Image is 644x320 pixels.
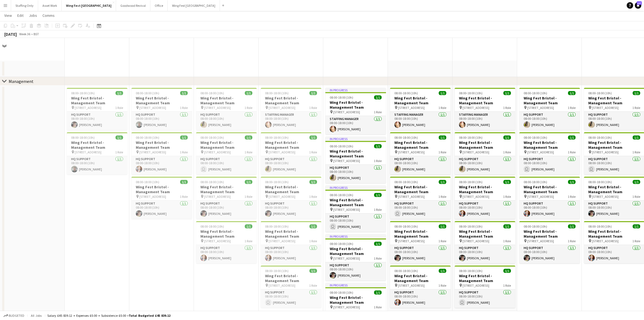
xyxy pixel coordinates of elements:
app-card-role: HQ Support1/108:00-18:00 (10h)[PERSON_NAME] [455,201,515,219]
span: 1 Role [503,195,511,199]
span: 1 Role [438,106,446,110]
span: [STREET_ADDRESS] [139,106,166,110]
span: 08:00-18:00 (10h) [71,91,95,95]
span: [STREET_ADDRESS] [463,150,489,154]
app-card-role: HQ Support1/108:00-18:00 (10h)[PERSON_NAME] [131,201,192,219]
span: 1 Role [568,150,576,154]
a: Edit [15,12,26,19]
span: 1/1 [633,224,640,228]
h3: Wing Fest Bristol - Management Team [455,229,515,239]
app-job-card: 08:00-18:00 (10h)1/1Wing Fest Bristol - Management Team [STREET_ADDRESS]1 RoleHQ Support1/108:00-... [261,177,321,219]
div: In progress [325,88,386,92]
span: 1/1 [180,180,188,184]
div: In progress [325,137,386,141]
span: [STREET_ADDRESS] [592,106,619,110]
span: 1 Role [115,150,123,154]
span: 1/1 [245,91,252,95]
app-job-card: 08:00-18:00 (10h)1/1Wing Fest Bristol - Management Team [STREET_ADDRESS]1 RoleHQ Support1/108:00-... [390,177,451,219]
app-job-card: 08:00-18:00 (10h)1/1Wing Fest Bristol - Management Team [STREET_ADDRESS]1 RoleHQ Support1/108:00-... [131,132,192,174]
span: [STREET_ADDRESS] [527,239,554,243]
h3: Wing Fest Bristol - Management Team [455,185,515,194]
div: 08:00-18:00 (10h)1/1Wing Fest Bristol - Management Team [STREET_ADDRESS]1 RoleHQ Support1/108:00-... [196,177,257,219]
app-card-role: HQ Support1/108:00-18:00 (10h)[PERSON_NAME] [519,112,580,130]
span: 08:00-18:00 (10h) [200,91,224,95]
span: [STREET_ADDRESS] [463,106,489,110]
span: [STREET_ADDRESS] [398,195,425,199]
a: 127 [635,2,641,9]
h3: Wing Fest Bristol - Management Team [519,96,580,105]
span: 1/1 [633,180,640,184]
span: 1 Role [374,208,382,212]
span: 1 Role [180,150,188,154]
app-card-role: HQ Support1/108:00-18:00 (10h)[PERSON_NAME] [131,156,192,174]
span: [STREET_ADDRESS] [204,150,231,154]
span: 1/1 [245,224,252,228]
span: 1/1 [568,180,576,184]
span: 08:00-18:00 (10h) [265,180,289,184]
span: 1 Role [245,239,252,243]
span: 08:00-18:00 (10h) [265,91,289,95]
app-card-role: HQ Support1/108:00-18:00 (10h) [PERSON_NAME] [196,156,257,174]
app-card-role: HQ Support1/108:00-18:00 (10h)[PERSON_NAME] [455,156,515,174]
h3: Wing Fest Bristol - Management Team [455,96,515,105]
span: 1/1 [439,135,446,140]
h3: Wing Fest Bristol - Management Team [261,185,321,194]
span: 1 Role [309,150,317,154]
span: 1/1 [503,180,511,184]
span: 1/1 [115,135,123,140]
h3: Wing Fest Bristol - Management Team [390,229,451,239]
span: 1/1 [568,135,576,140]
app-card-role: Staffing Manager1/108:00-18:00 (10h)[PERSON_NAME] [325,116,386,134]
span: 1/1 [503,269,511,273]
span: 08:00-18:00 (10h) [459,135,483,140]
app-card-role: Staffing Manager1/108:00-18:00 (10h)[PERSON_NAME] [390,112,451,130]
app-card-role: HQ Support1/108:00-18:00 (10h)[PERSON_NAME] [390,245,451,263]
app-card-role: HQ Support1/108:00-18:00 (10h)[PERSON_NAME] [261,245,321,263]
div: 08:00-18:00 (10h)1/1Wing Fest Bristol - Management Team [STREET_ADDRESS]1 RoleHQ Support1/108:00-... [261,132,321,174]
div: 08:00-18:00 (10h)1/1Wing Fest Bristol - Management Team [STREET_ADDRESS]1 RoleHQ Support1/108:00-... [519,88,580,130]
app-card-role: HQ Support1/108:00-18:00 (10h)[PERSON_NAME] [261,156,321,174]
a: Comms [40,12,57,19]
span: 08:00-18:00 (10h) [524,180,547,184]
span: 08:00-18:00 (10h) [136,91,159,95]
h3: Wing Fest Bristol - Management Team [519,229,580,239]
h3: Wing Fest Bristol - Management Team [196,229,257,239]
span: 1/1 [309,269,317,273]
span: 1/1 [309,91,317,95]
span: [STREET_ADDRESS] [527,195,554,199]
span: 08:00-18:00 (10h) [394,91,418,95]
span: 1 Role [568,106,576,110]
h3: Wing Fest Bristol - Management Team [325,246,386,256]
app-job-card: 08:00-18:00 (10h)1/1Wing Fest Bristol - Management Team [STREET_ADDRESS]1 RoleHQ Support1/108:00-... [455,221,515,263]
span: 1 Role [632,106,640,110]
span: 1/1 [180,91,188,95]
span: 1 Role [438,239,446,243]
span: [STREET_ADDRESS] [204,195,231,199]
span: 1/1 [309,224,317,228]
span: 08:00-18:00 (10h) [265,269,289,273]
span: 1/1 [374,95,382,99]
span: [STREET_ADDRESS] [269,195,295,199]
app-job-card: 08:00-18:00 (10h)1/1Wing Fest Bristol - Management Team [STREET_ADDRESS]1 RoleHQ Support1/108:00-... [519,221,580,263]
div: 08:00-18:00 (10h)1/1Wing Fest Bristol - Management Team [STREET_ADDRESS]1 RoleHQ Support1/108:00-... [455,132,515,174]
span: 08:00-18:00 (10h) [330,144,353,148]
button: Goodwood Revival [116,0,150,11]
span: 1 Role [632,195,640,199]
span: 127 [637,1,642,5]
h3: Wing Fest Bristol - Management Team [131,140,192,150]
h3: Wing Fest Bristol - Management Team [519,140,580,150]
div: 08:00-18:00 (10h)1/1Wing Fest Bristol - Management Team [STREET_ADDRESS]1 RoleHQ Support1/108:00-... [67,132,127,174]
span: 1 Role [245,106,252,110]
app-job-card: In progress08:00-18:00 (10h)1/1Wing Fest Bristol - Management Team [STREET_ADDRESS]1 RoleHQ Suppo... [325,137,386,183]
span: 08:00-18:00 (10h) [524,91,547,95]
div: 08:00-18:00 (10h)1/1Wing Fest Bristol - Management Team [STREET_ADDRESS]1 RoleHQ Support1/108:00-... [261,266,321,308]
div: 08:00-18:00 (10h)1/1Wing Fest Bristol - Management Team [STREET_ADDRESS]1 RoleHQ Support1/108:00-... [455,266,515,308]
span: Comms [42,13,55,18]
span: [STREET_ADDRESS] [75,106,101,110]
span: 1/1 [568,91,576,95]
span: 1/1 [374,144,382,148]
h3: Wing Fest Bristol - Management Team [519,185,580,194]
span: 08:00-18:00 (10h) [265,135,289,140]
app-card-role: HQ Support1/108:00-18:00 (10h) [PERSON_NAME] [519,156,580,174]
